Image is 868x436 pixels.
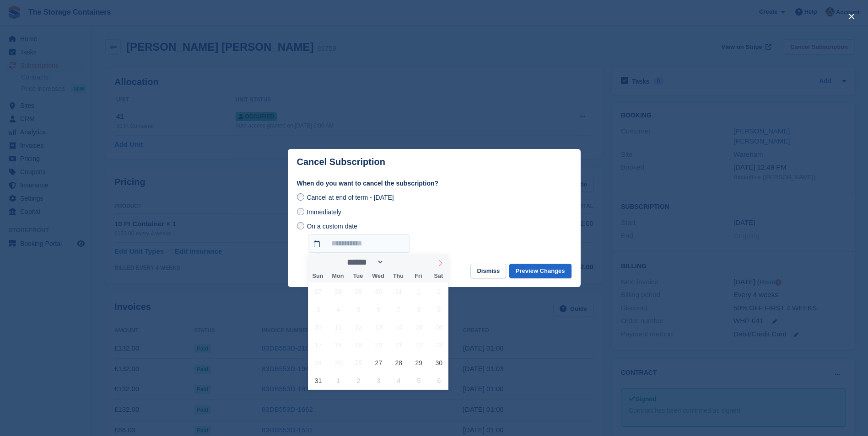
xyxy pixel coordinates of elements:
span: August 24, 2025 [309,354,327,372]
span: September 2, 2025 [350,372,367,389]
span: Wed [368,273,388,279]
span: September 1, 2025 [329,372,347,389]
span: August 21, 2025 [390,336,408,354]
span: August 3, 2025 [309,300,327,318]
button: close [844,9,859,24]
span: September 6, 2025 [430,372,448,389]
input: Immediately [297,208,304,215]
span: August 26, 2025 [350,354,367,372]
span: September 3, 2025 [370,372,388,389]
span: August 12, 2025 [350,318,367,336]
span: August 27, 2025 [370,354,388,372]
span: August 22, 2025 [410,336,428,354]
span: August 17, 2025 [309,336,327,354]
span: August 9, 2025 [430,300,448,318]
span: August 16, 2025 [430,318,448,336]
span: August 18, 2025 [329,336,347,354]
button: Preview Changes [509,264,571,279]
span: August 1, 2025 [410,282,428,300]
span: August 10, 2025 [309,318,327,336]
span: August 4, 2025 [329,300,347,318]
span: August 5, 2025 [350,300,367,318]
span: July 30, 2025 [370,282,388,300]
span: August 6, 2025 [370,300,388,318]
span: July 29, 2025 [350,282,367,300]
span: August 13, 2025 [370,318,388,336]
input: On a custom date [297,222,304,229]
span: August 19, 2025 [350,336,367,354]
span: Sun [308,273,328,279]
span: Cancel at end of term - [DATE] [307,194,394,201]
span: August 11, 2025 [329,318,347,336]
label: When do you want to cancel the subscription? [297,179,571,188]
span: August 29, 2025 [410,354,428,372]
span: August 20, 2025 [370,336,388,354]
span: August 8, 2025 [410,300,428,318]
span: August 23, 2025 [430,336,448,354]
span: August 31, 2025 [309,372,327,389]
span: August 28, 2025 [390,354,408,372]
span: August 14, 2025 [390,318,408,336]
span: Mon [328,273,348,279]
span: Fri [408,273,428,279]
span: September 4, 2025 [390,372,408,389]
span: July 31, 2025 [390,282,408,300]
span: August 15, 2025 [410,318,428,336]
select: Month [344,257,384,267]
span: July 28, 2025 [329,282,347,300]
span: Immediately [307,208,341,216]
input: Cancel at end of term - [DATE] [297,193,304,201]
button: Dismiss [470,264,506,279]
p: Cancel Subscription [297,157,385,167]
span: September 5, 2025 [410,372,428,389]
span: Thu [388,273,408,279]
span: August 2, 2025 [430,282,448,300]
span: August 25, 2025 [329,354,347,372]
span: Tue [348,273,368,279]
span: August 30, 2025 [430,354,448,372]
span: August 7, 2025 [390,300,408,318]
input: Year [384,257,413,267]
input: On a custom date [308,234,410,253]
span: July 27, 2025 [309,282,327,300]
span: Sat [428,273,448,279]
span: On a custom date [307,223,357,230]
